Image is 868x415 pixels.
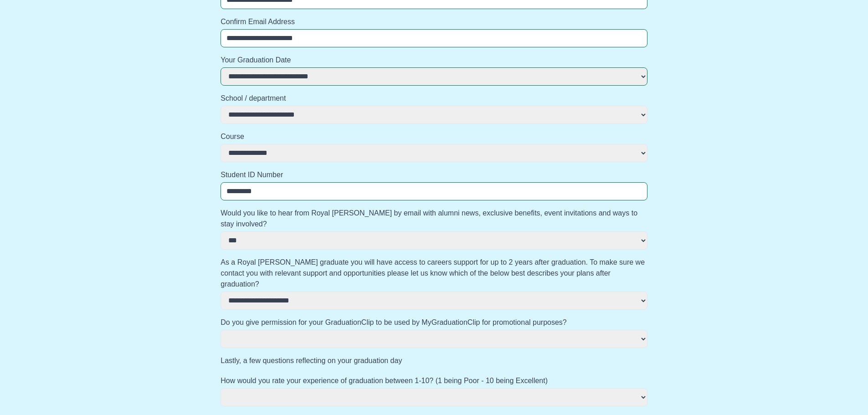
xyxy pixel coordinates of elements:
label: Student ID Number [221,169,647,180]
label: As a Royal [PERSON_NAME] graduate you will have access to careers support for up to 2 years after... [221,257,647,290]
label: School / department [221,93,647,104]
label: Course [221,131,647,142]
label: Your Graduation Date [221,55,647,66]
label: Confirm Email Address [221,16,647,27]
label: Would you like to hear from Royal [PERSON_NAME] by email with alumni news, exclusive benefits, ev... [221,208,647,230]
label: Lastly, a few questions reflecting on your graduation day [221,355,647,366]
label: Do you give permission for your GraduationClip to be used by MyGraduationClip for promotional pur... [221,317,647,328]
label: How would you rate your experience of graduation between 1-10? (1 being Poor - 10 being Excellent) [221,375,647,386]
